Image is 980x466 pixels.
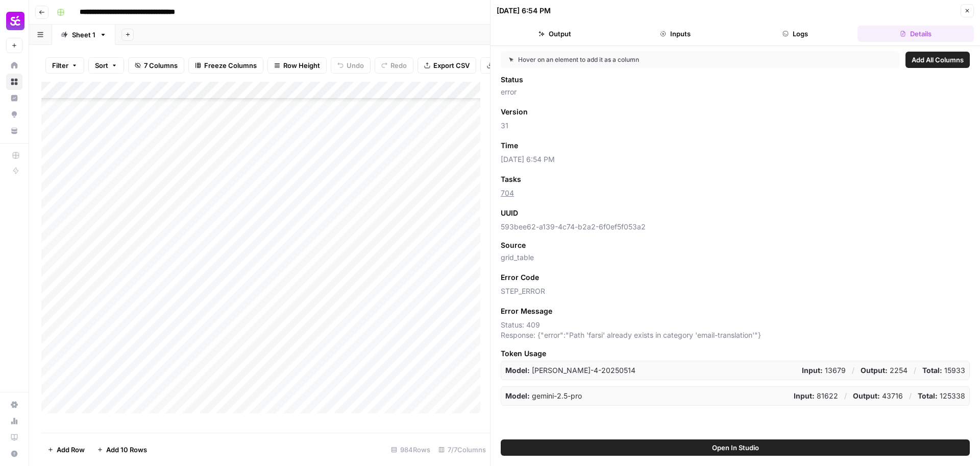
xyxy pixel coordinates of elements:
[6,397,22,413] a: Settings
[857,26,974,42] button: Details
[918,391,938,400] strong: Total:
[861,365,908,376] p: 2254
[52,25,115,45] a: Sheet 1
[6,429,22,446] a: Learning Hub
[6,446,22,462] button: Help + Support
[6,90,22,106] a: Insights
[794,391,815,400] strong: Input:
[57,445,85,455] span: Add Row
[106,445,147,455] span: Add 10 Rows
[501,306,552,316] span: Error Message
[501,174,521,184] span: Tasks
[283,60,320,71] span: Row Height
[347,60,364,71] span: Undo
[387,441,434,458] div: 984 Rows
[45,57,84,74] button: Filter
[390,60,407,71] span: Redo
[501,121,970,131] span: 31
[853,391,880,400] strong: Output:
[853,391,903,401] p: 43716
[922,365,965,376] p: 15933
[188,57,263,74] button: Freeze Columns
[505,391,582,401] p: gemini-2.5-pro
[418,57,476,74] button: Export CSV
[88,57,124,74] button: Sort
[434,441,490,458] div: 7/7 Columns
[505,391,530,400] strong: Model:
[6,12,24,30] img: Smartcat Logo
[6,123,22,139] a: Your Data
[802,366,823,375] strong: Input:
[6,74,22,90] a: Browse
[802,365,846,376] p: 13679
[918,391,965,401] p: 125338
[505,366,530,375] strong: Model:
[497,26,613,42] button: Output
[501,240,526,250] span: Source
[6,106,22,123] a: Opportunities
[738,26,854,42] button: Logs
[501,75,523,85] span: Status
[144,60,178,71] span: 7 Columns
[6,413,22,429] a: Usage
[501,154,970,165] span: [DATE] 6:54 PM
[72,30,95,40] div: Sheet 1
[617,26,733,42] button: Inputs
[91,441,153,458] button: Add 10 Rows
[501,189,514,197] a: 704
[501,439,970,456] button: Open In Studio
[501,141,518,151] span: Time
[501,320,970,340] span: Status: 409 Response: {"error":"Path 'farsi' already exists in category 'email-translation'"}
[41,441,91,458] button: Add Row
[501,107,528,117] span: Version
[505,365,635,376] p: claude-sonnet-4-20250514
[6,57,22,74] a: Home
[433,60,470,71] span: Export CSV
[909,391,912,401] p: /
[501,272,539,283] span: Error Code
[501,222,970,232] span: 593bee62-a139-4c74-b2a2-6f0ef5f053a2
[501,208,518,218] span: UUID
[6,8,22,34] button: Workspace: Smartcat
[267,57,327,74] button: Row Height
[128,57,184,74] button: 7 Columns
[852,365,854,376] p: /
[922,366,942,375] strong: Total:
[497,6,551,16] div: [DATE] 6:54 PM
[861,366,888,375] strong: Output:
[95,60,108,71] span: Sort
[501,348,970,359] span: Token Usage
[501,252,970,263] span: grid_table
[509,55,765,64] div: Hover on an element to add it as a column
[52,60,68,71] span: Filter
[204,60,257,71] span: Freeze Columns
[331,57,371,74] button: Undo
[794,391,838,401] p: 81622
[712,442,759,453] span: Open In Studio
[844,391,847,401] p: /
[912,55,964,65] span: Add All Columns
[905,52,970,68] button: Add All Columns
[501,87,970,97] span: error
[914,365,916,376] p: /
[375,57,413,74] button: Redo
[501,286,970,296] span: STEP_ERROR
